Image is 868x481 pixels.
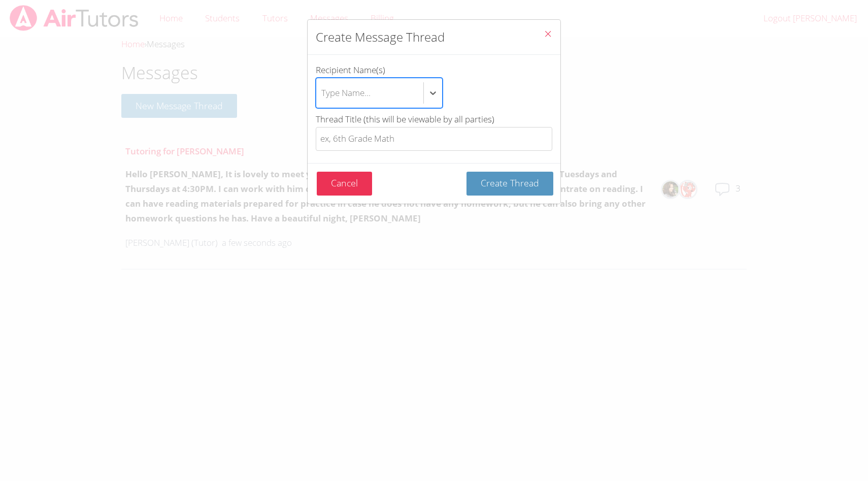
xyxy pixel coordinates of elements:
[317,172,372,196] button: Cancel
[316,28,445,46] h2: Create Message Thread
[316,113,494,125] span: Thread Title (this will be viewable by all parties)
[316,64,385,76] span: Recipient Name(s)
[536,20,560,51] button: Close
[466,172,553,196] button: Create Thread
[321,85,371,100] div: Type Name...
[316,127,552,151] input: Thread Title (this will be viewable by all parties)
[481,177,539,189] span: Create Thread
[321,81,322,105] input: Recipient Name(s)Type Name...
